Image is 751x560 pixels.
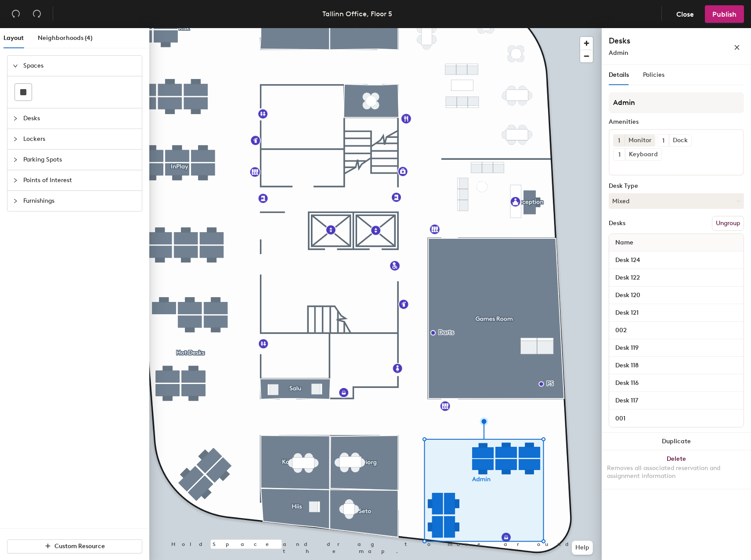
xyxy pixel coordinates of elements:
[609,71,629,79] span: Details
[13,157,18,162] span: collapsed
[613,135,625,146] button: 1
[611,307,742,319] input: Unnamed desk
[705,5,744,23] button: Publish
[614,149,625,160] button: 1
[611,324,742,337] input: Unnamed desk
[38,34,93,42] span: Neighborhoods (4)
[23,191,137,211] span: Furnishings
[13,198,18,204] span: collapsed
[611,359,742,372] input: Unnamed desk
[602,433,751,450] button: Duplicate
[23,170,137,190] span: Points of Interest
[54,542,105,550] span: Custom Resource
[602,450,751,489] button: DeleteRemoves all associated reservation and assignment information
[23,108,137,129] span: Desks
[609,35,705,47] h4: Desks
[611,342,742,354] input: Unnamed desk
[572,541,593,555] button: Help
[618,136,620,145] span: 1
[322,8,392,19] div: Tallinn Office, Floor 5
[7,539,142,553] button: Custom Resource
[611,254,742,266] input: Unnamed desk
[611,377,742,389] input: Unnamed desk
[625,135,655,146] div: Monitor
[609,49,628,57] span: Admin
[13,136,18,142] span: collapsed
[676,10,694,18] span: Close
[4,34,24,42] span: Layout
[7,5,25,23] button: Undo (⌘ + Z)
[609,118,744,126] div: Amenities
[23,150,137,170] span: Parking Spots
[611,412,742,424] input: Unnamed desk
[611,235,638,251] span: Name
[609,193,744,209] button: Mixed
[23,129,137,149] span: Lockers
[669,135,691,146] div: Dock
[28,5,46,23] button: Redo (⌘ + ⇧ + Z)
[607,464,746,480] div: Removes all associated reservation and assignment information
[13,116,18,121] span: collapsed
[609,220,625,227] div: Desks
[712,216,744,231] button: Ungroup
[712,10,737,18] span: Publish
[13,63,18,68] span: expanded
[611,272,742,284] input: Unnamed desk
[11,9,20,18] span: undo
[611,395,742,407] input: Unnamed desk
[611,289,742,302] input: Unnamed desk
[657,135,669,146] button: 1
[662,136,664,145] span: 1
[23,56,137,76] span: Spaces
[625,149,661,160] div: Keyboard
[13,178,18,183] span: collapsed
[643,71,664,79] span: Policies
[669,5,701,23] button: Close
[618,150,621,159] span: 1
[734,44,740,50] span: close
[609,183,744,190] div: Desk Type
